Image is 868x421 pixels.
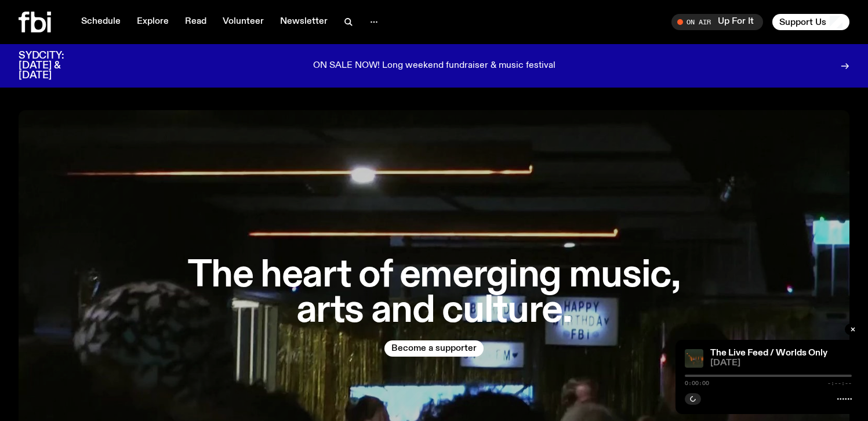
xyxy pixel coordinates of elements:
span: [DATE] [710,359,852,368]
a: Volunteer [216,14,271,30]
a: Newsletter [273,14,335,30]
a: The Live Feed / Worlds Only [710,349,827,358]
span: -:--:-- [827,380,852,386]
a: Schedule [74,14,128,30]
img: A grainy film image of shadowy band figures on stage, with red light behind them [685,349,703,368]
h3: SYDCITY: [DATE] & [DATE] [19,51,93,81]
h1: The heart of emerging music, arts and culture. [175,258,694,329]
a: Read [178,14,213,30]
button: On AirUp For It [671,14,763,30]
span: 0:00:00 [685,380,709,386]
p: ON SALE NOW! Long weekend fundraiser & music festival [313,61,555,71]
button: Become a supporter [384,340,484,357]
button: Support Us [772,14,849,30]
a: Explore [130,14,176,30]
span: Support Us [779,17,826,27]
